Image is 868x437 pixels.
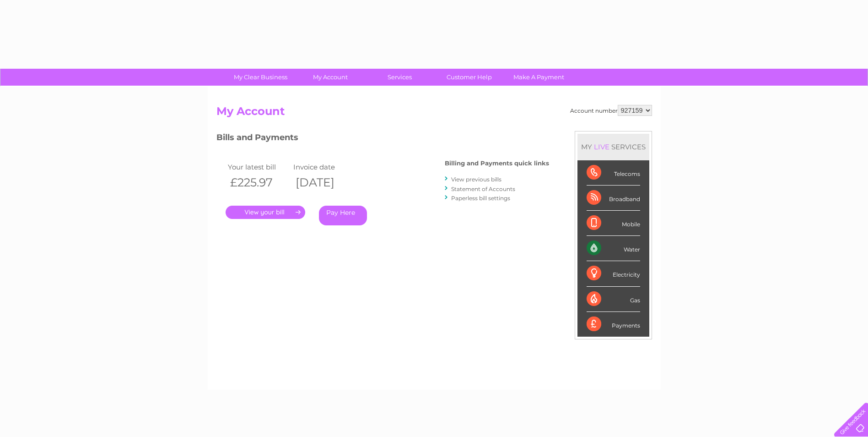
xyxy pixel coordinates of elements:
[431,69,507,86] a: Customer Help
[577,134,649,160] div: MY SERVICES
[291,173,357,192] th: [DATE]
[501,69,577,86] a: Make A Payment
[587,312,640,337] div: Payments
[587,211,640,236] div: Mobile
[451,176,501,183] a: View previous bills
[319,206,367,225] a: Pay Here
[587,236,640,261] div: Water
[226,161,291,173] td: Your latest bill
[451,186,515,192] a: Statement of Accounts
[587,287,640,312] div: Gas
[592,142,611,151] div: LIVE
[445,160,549,167] h4: Billing and Payments quick links
[223,69,298,86] a: My Clear Business
[451,195,510,202] a: Paperless bill settings
[216,105,652,122] h2: My Account
[226,206,305,219] a: .
[291,161,357,173] td: Invoice date
[226,173,291,192] th: £225.97
[587,261,640,286] div: Electricity
[292,69,368,86] a: My Account
[216,131,549,147] h3: Bills and Payments
[570,105,652,116] div: Account number
[587,160,640,186] div: Telecoms
[587,186,640,211] div: Broadband
[362,69,437,86] a: Services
